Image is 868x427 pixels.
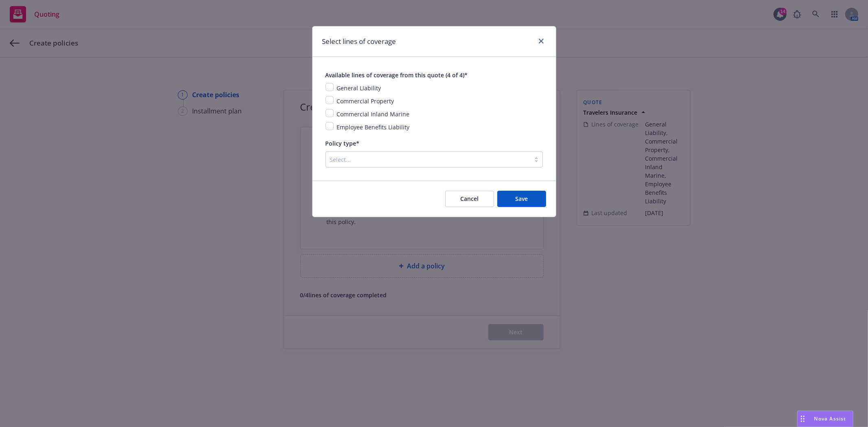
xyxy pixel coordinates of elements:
[337,84,381,92] span: General Liability
[460,195,479,203] span: Cancel
[337,123,410,131] span: Employee Benefits Liability
[337,110,410,118] span: Commercial Inland Marine
[536,36,546,46] a: close
[322,36,396,47] h1: Select lines of coverage
[326,71,468,79] span: Available lines of coverage from this quote (4 of 4)*
[814,415,846,422] span: Nova Assist
[497,191,546,207] button: Save
[515,195,528,203] span: Save
[326,139,360,147] span: Policy type*
[445,191,494,207] button: Cancel
[798,411,808,427] div: Drag to move
[797,411,853,427] button: Nova Assist
[337,97,394,105] span: Commercial Property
